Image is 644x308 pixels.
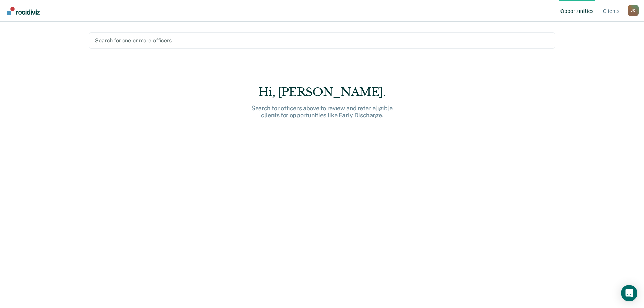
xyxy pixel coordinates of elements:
img: Recidiviz [7,7,40,15]
div: Search for officers above to review and refer eligible clients for opportunities like Early Disch... [214,104,430,119]
button: Profile dropdown button [628,5,639,16]
div: J C [628,5,639,16]
div: Hi, [PERSON_NAME]. [214,85,430,99]
div: Open Intercom Messenger [621,285,637,301]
